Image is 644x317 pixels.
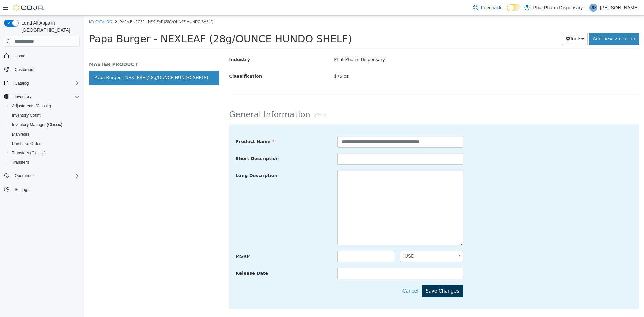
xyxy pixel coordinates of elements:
[1,171,83,180] button: Operations
[338,269,379,281] button: Save Changes
[12,79,31,87] button: Catalog
[5,46,135,52] h5: MASTER PRODUCT
[245,55,560,67] div: $75 oz
[152,140,195,145] span: Short Description
[533,4,583,12] p: Phat Pharm Dispensary
[316,235,379,246] a: USD
[12,93,34,101] button: Inventory
[318,269,338,281] button: Cancel
[9,102,54,110] a: Adjustments (Classic)
[9,149,48,157] a: Transfers (Classic)
[12,79,80,87] span: Catalog
[505,17,555,29] a: Add new variation
[12,65,80,74] span: Customers
[600,4,639,12] p: [PERSON_NAME]
[12,160,29,165] span: Transfers
[12,172,80,180] span: Operations
[245,38,560,50] div: Phat Pharm Dispensary
[12,51,80,60] span: Home
[7,120,83,129] button: Inventory Manager (Classic)
[7,111,83,120] button: Inventory Count
[13,4,44,11] img: Cova
[481,4,501,11] span: Feedback
[470,1,504,14] a: Feedback
[12,141,43,146] span: Purchase Orders
[1,65,83,74] button: Customers
[9,158,32,166] a: Transfers
[12,185,80,194] span: Settings
[15,187,29,192] span: Settings
[1,184,83,194] button: Settings
[5,3,28,8] a: My Catalog
[12,93,80,101] span: Inventory
[507,4,521,11] input: Dark Mode
[5,55,135,69] a: Papa Burger - NEXLEAF (28g/OUNCE HUNDO SHELF)
[12,103,51,109] span: Adjustments (Classic)
[12,52,28,60] a: Home
[12,172,37,180] button: Operations
[19,20,80,33] span: Load All Apps in [GEOGRAPHIC_DATA]
[9,111,43,119] a: Inventory Count
[152,238,166,243] span: MSRP
[15,94,31,99] span: Inventory
[317,235,370,246] span: USD
[7,158,83,167] button: Transfers
[152,123,191,128] span: Product Name
[7,148,83,158] button: Transfers (Classic)
[9,130,32,138] a: Manifests
[12,131,29,137] span: Manifests
[12,122,62,127] span: Inventory Manager (Classic)
[12,113,41,118] span: Inventory Count
[12,186,32,194] a: Settings
[9,121,65,129] a: Inventory Manager (Classic)
[7,129,83,139] button: Manifests
[15,53,25,59] span: Home
[15,81,29,86] span: Catalog
[591,4,596,12] span: JD
[585,4,587,12] p: |
[15,173,35,178] span: Operations
[1,92,83,101] button: Inventory
[146,93,555,105] h2: General Information
[9,158,80,166] span: Transfers
[12,150,46,156] span: Transfers (Classic)
[1,78,83,88] button: Catalog
[9,102,80,110] span: Adjustments (Classic)
[7,139,83,148] button: Purchase Orders
[9,130,80,138] span: Manifests
[152,157,194,162] span: Long Description
[1,51,83,60] button: Home
[9,149,80,157] span: Transfers (Classic)
[5,17,268,29] span: Papa Burger - NEXLEAF (28g/OUNCE HUNDO SHELF)
[9,111,80,119] span: Inventory Count
[226,93,247,105] button: Edit
[9,140,80,148] span: Purchase Orders
[36,3,129,8] span: Papa Burger - NEXLEAF (28g/OUNCE HUNDO SHELF)
[12,66,37,74] a: Customers
[152,255,184,260] span: Release Date
[146,41,166,46] span: Industry
[146,58,178,63] span: Classification
[15,67,34,72] span: Customers
[7,101,83,111] button: Adjustments (Classic)
[9,140,45,148] a: Purchase Orders
[478,17,504,29] button: Tools
[9,121,80,129] span: Inventory Manager (Classic)
[589,4,597,12] div: Jordan Dill
[4,48,80,212] nav: Complex example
